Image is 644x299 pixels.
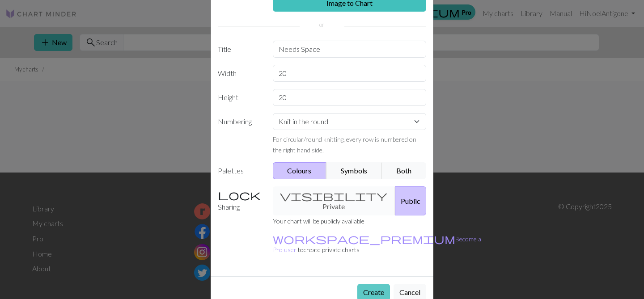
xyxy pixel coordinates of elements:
label: Sharing [212,186,267,215]
button: Colours [273,162,327,179]
button: Public [395,186,426,215]
small: Your chart will be publicly available [273,217,364,225]
button: Both [382,162,427,179]
label: Height [212,89,267,106]
a: Become a Pro user [273,235,481,253]
button: Symbols [326,162,382,179]
label: Width [212,65,267,82]
span: workspace_premium [273,232,455,245]
label: Palettes [212,162,267,179]
small: For circular/round knitting, every row is numbered on the right hand side. [273,135,416,154]
label: Numbering [212,113,267,155]
small: to create private charts [273,235,481,253]
label: Title [212,41,267,58]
